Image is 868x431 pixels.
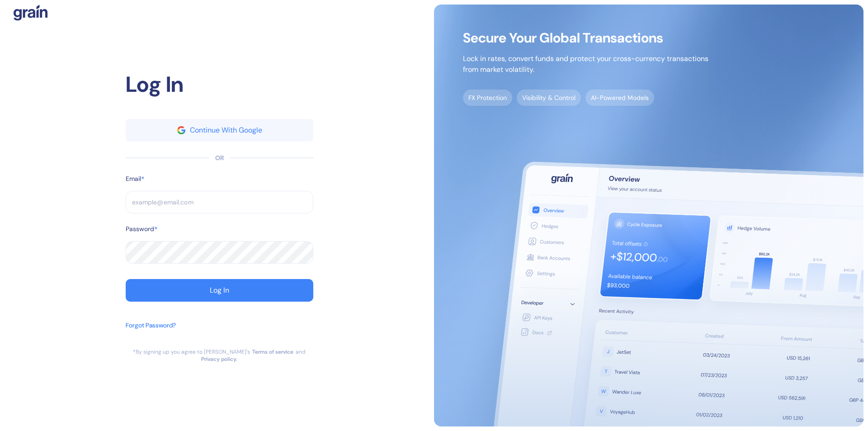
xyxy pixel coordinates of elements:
[434,5,863,426] img: signup-main-image
[126,68,313,101] div: Log In
[296,348,306,355] div: and
[215,153,224,163] div: OR
[126,224,154,234] label: Password
[190,127,262,134] div: Continue With Google
[177,126,185,134] img: google
[517,90,581,106] span: Visibility & Control
[463,90,512,106] span: FX Protection
[201,355,237,363] a: Privacy policy.
[126,316,176,348] button: Forgot Password?
[210,287,229,294] div: Log In
[126,279,313,302] button: Log In
[126,174,141,184] label: Email
[14,5,47,21] img: logo
[463,33,708,43] span: Secure Your Global Transactions
[126,321,176,330] div: Forgot Password?
[252,348,293,355] a: Terms of service
[585,90,654,106] span: AI-Powered Models
[463,53,708,75] p: Lock in rates, convert funds and protect your cross-currency transactions from market volatility.
[133,348,250,355] div: *By signing up you agree to [PERSON_NAME]’s
[126,119,313,142] button: googleContinue With Google
[126,191,313,213] input: example@email.com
